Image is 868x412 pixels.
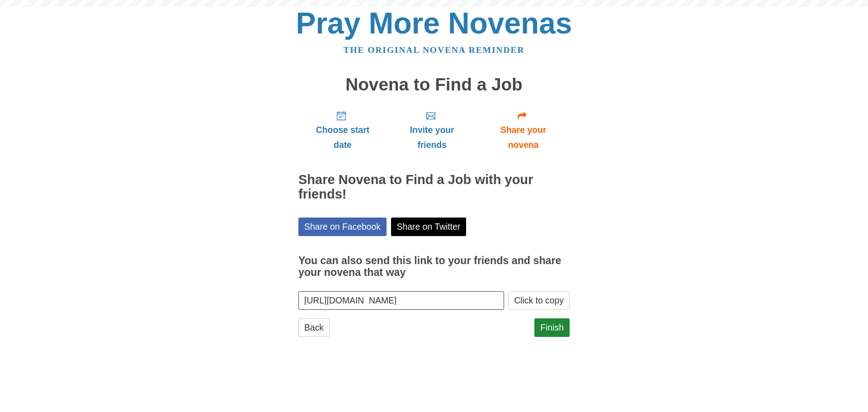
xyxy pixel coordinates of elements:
[298,218,387,236] a: Share on Facebook
[307,123,378,152] span: Choose start date
[298,75,570,95] h1: Novena to Find a Job
[486,123,561,152] span: Share your novena
[298,318,330,337] a: Back
[296,6,572,40] a: Pray More Novenas
[344,45,525,55] a: The original novena reminder
[396,123,468,152] span: Invite your friends
[508,291,570,310] button: Click to copy
[534,318,570,337] a: Finish
[298,103,387,157] a: Choose start date
[477,103,570,157] a: Share your novena
[387,103,477,157] a: Invite your friends
[298,255,570,278] h3: You can also send this link to your friends and share your novena that way
[391,218,467,236] a: Share on Twitter
[298,173,570,202] h2: Share Novena to Find a Job with your friends!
